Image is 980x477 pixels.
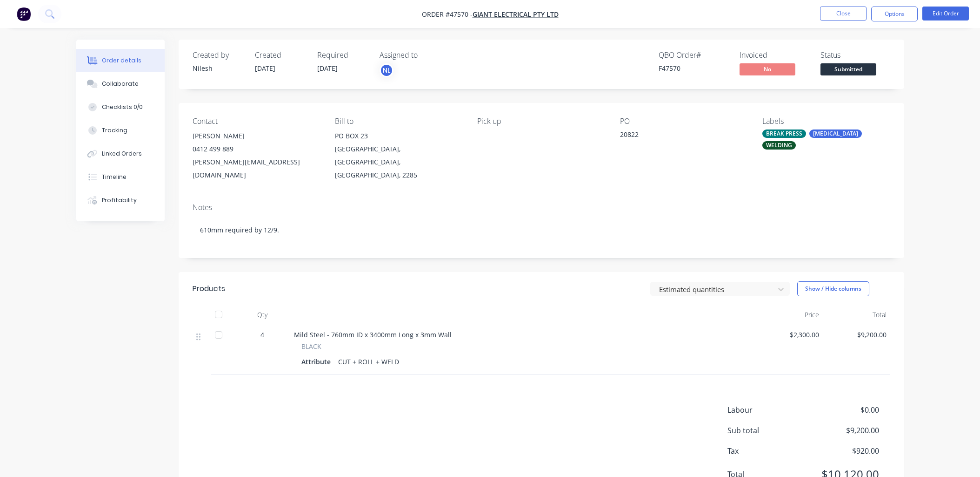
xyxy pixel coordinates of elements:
[727,404,810,416] span: Labour
[827,330,887,340] span: $9,200.00
[260,330,264,340] span: 4
[301,355,334,368] div: Attribute
[193,156,320,182] div: [PERSON_NAME][EMAIL_ADDRESS][DOMAIN_NAME]
[294,330,452,339] span: Mild Steel - 760mm ID x 3400mm Long x 3mm Wall
[797,281,869,296] button: Show / Hide columns
[255,64,275,73] span: [DATE]
[102,80,139,88] div: Collaborate
[740,51,809,60] div: Invoiced
[810,445,879,457] span: $920.00
[255,51,306,60] div: Created
[102,103,143,111] div: Checklists 0/0
[317,64,338,73] span: [DATE]
[76,142,165,165] button: Linked Orders
[193,129,320,182] div: [PERSON_NAME]0412 499 889[PERSON_NAME][EMAIL_ADDRESS][DOMAIN_NAME]
[820,7,867,20] button: Close
[193,143,320,156] div: 0412 499 889
[102,126,127,135] div: Tracking
[477,117,605,126] div: Pick up
[762,117,890,126] div: Labels
[76,49,165,72] button: Order details
[380,63,393,77] button: NL
[922,7,969,20] button: Edit Order
[193,117,320,126] div: Contact
[102,173,127,181] div: Timeline
[193,51,244,60] div: Created by
[335,143,462,182] div: [GEOGRAPHIC_DATA], [GEOGRAPHIC_DATA], [GEOGRAPHIC_DATA], 2285
[422,10,473,19] span: Order #47570 -
[234,306,290,324] div: Qty
[810,425,879,436] span: $9,200.00
[762,129,806,138] div: BREAK PRESS
[102,196,137,204] div: Profitability
[809,129,862,138] div: [MEDICAL_DATA]
[335,129,462,182] div: PO BOX 23[GEOGRAPHIC_DATA], [GEOGRAPHIC_DATA], [GEOGRAPHIC_DATA], 2285
[727,425,810,436] span: Sub total
[820,63,876,75] span: Submitted
[76,72,165,95] button: Collaborate
[762,141,796,150] div: WELDING
[620,117,747,126] div: PO
[727,445,810,457] span: Tax
[17,7,31,21] img: Factory
[193,216,890,244] div: 610mm required by 12/9.
[193,283,225,294] div: Products
[759,330,819,340] span: $2,300.00
[334,355,403,368] div: CUT + ROLL + WELD
[76,95,165,119] button: Checklists 0/0
[193,129,320,143] div: [PERSON_NAME]
[102,56,141,65] div: Order details
[820,51,890,60] div: Status
[659,63,728,73] div: F47570
[740,63,795,75] span: No
[335,117,462,126] div: Bill to
[335,129,462,143] div: PO BOX 23
[102,150,142,158] div: Linked Orders
[823,306,890,324] div: Total
[810,404,879,416] span: $0.00
[76,189,165,212] button: Profitability
[871,7,918,21] button: Options
[659,51,728,60] div: QBO Order #
[473,10,559,19] a: GIANT ELECTRICAL Pty Ltd
[193,203,890,212] div: Notes
[620,129,736,143] div: 20822
[317,51,368,60] div: Required
[380,51,473,60] div: Assigned to
[76,165,165,189] button: Timeline
[76,119,165,142] button: Tracking
[755,306,823,324] div: Price
[301,341,321,351] span: BLACK
[820,63,876,77] button: Submitted
[193,63,244,73] div: Nilesh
